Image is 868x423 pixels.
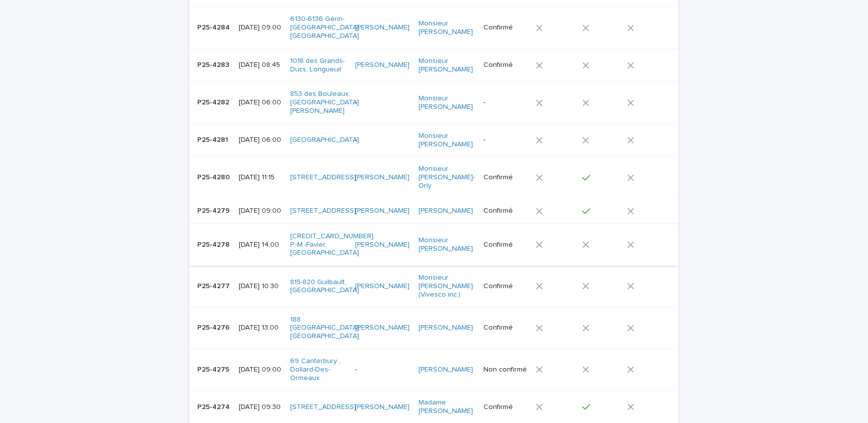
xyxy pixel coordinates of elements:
a: Monsieur [PERSON_NAME] [419,236,474,253]
p: P25-4274 [197,401,232,412]
a: Monsieur [PERSON_NAME] (Vivesco inc.) [419,274,474,299]
a: [CREDIT_CARD_NUMBER] P.-M.-Favier, [GEOGRAPHIC_DATA] [290,232,374,257]
p: - [483,136,528,144]
p: [DATE] 13:00 [239,324,282,332]
a: [PERSON_NAME] [355,324,410,332]
p: P25-4284 [197,21,232,32]
tr: P25-4279P25-4279 [DATE] 09:00[STREET_ADDRESS] [PERSON_NAME] [PERSON_NAME] Confirmé [189,198,679,224]
a: [PERSON_NAME] [355,207,410,215]
a: Monsieur [PERSON_NAME] [419,19,474,36]
p: P25-4281 [197,134,230,144]
a: [PERSON_NAME] [419,366,473,374]
a: 69 Canterbury , Dollard-Des-Ormeaux [290,357,346,382]
p: P25-4279 [197,205,232,215]
p: - [355,136,411,144]
p: - [355,98,411,107]
a: Monsieur [PERSON_NAME]-Orly [419,165,475,190]
a: 853 des Bouleaux, [GEOGRAPHIC_DATA][PERSON_NAME] [290,90,359,115]
p: P25-4277 [197,280,232,291]
a: [GEOGRAPHIC_DATA] [290,136,359,144]
tr: P25-4275P25-4275 [DATE] 09:0069 Canterbury , Dollard-Des-Ormeaux -[PERSON_NAME] Non confirmé [189,349,679,390]
p: Confirmé [483,241,528,249]
p: P25-4282 [197,96,231,107]
a: 6130-6136 Gérin-[GEOGRAPHIC_DATA], [GEOGRAPHIC_DATA] [290,15,361,40]
p: [DATE] 10:30 [239,282,282,291]
a: [PERSON_NAME] [419,207,473,215]
a: [PERSON_NAME] [355,282,410,291]
a: Monsieur [PERSON_NAME] [419,132,474,149]
a: [PERSON_NAME] [355,61,410,69]
p: [DATE] 11:15 [239,173,282,182]
p: Confirmé [483,207,528,215]
p: Confirmé [483,23,528,32]
a: [PERSON_NAME] [355,173,410,182]
p: P25-4280 [197,171,232,182]
a: Madame [PERSON_NAME] [419,399,474,416]
a: [PERSON_NAME] [355,241,410,249]
p: Confirmé [483,173,528,182]
a: [STREET_ADDRESS] [290,403,356,412]
tr: P25-4280P25-4280 [DATE] 11:15[STREET_ADDRESS] [PERSON_NAME] Monsieur [PERSON_NAME]-Orly Confirmé [189,157,679,198]
p: [DATE] 09:00 [239,207,282,215]
p: P25-4278 [197,239,232,249]
a: [STREET_ADDRESS] [290,173,356,182]
p: [DATE] 09:00 [239,366,282,374]
a: 1018 des Grands-Ducs, Longueuil [290,57,346,74]
a: Monsieur [PERSON_NAME] [419,94,474,111]
p: [DATE] 09:30 [239,403,282,412]
p: [DATE] 06:00 [239,98,282,107]
a: Monsieur [PERSON_NAME] [419,57,474,74]
p: [DATE] 06:00 [239,136,282,144]
tr: P25-4284P25-4284 [DATE] 09:006130-6136 Gérin-[GEOGRAPHIC_DATA], [GEOGRAPHIC_DATA] [PERSON_NAME] M... [189,7,679,48]
tr: P25-4283P25-4283 [DATE] 08:451018 des Grands-Ducs, Longueuil [PERSON_NAME] Monsieur [PERSON_NAME]... [189,48,679,82]
tr: P25-4277P25-4277 [DATE] 10:30815-820 Guilbault, [GEOGRAPHIC_DATA] [PERSON_NAME] Monsieur [PERSON_... [189,266,679,307]
tr: P25-4281P25-4281 [DATE] 06:00[GEOGRAPHIC_DATA] -Monsieur [PERSON_NAME] - [189,123,679,157]
a: [PERSON_NAME] [355,403,410,412]
tr: P25-4278P25-4278 [DATE] 14:00[CREDIT_CARD_NUMBER] P.-M.-Favier, [GEOGRAPHIC_DATA] [PERSON_NAME] M... [189,224,679,265]
p: P25-4275 [197,364,231,374]
a: [PERSON_NAME] [355,23,410,32]
a: [PERSON_NAME] [419,324,473,332]
a: [STREET_ADDRESS] [290,207,356,215]
p: - [483,98,528,107]
p: Non confirmé [483,366,528,374]
p: P25-4276 [197,322,232,332]
p: P25-4283 [197,59,231,69]
p: - [355,366,411,374]
a: 188 [GEOGRAPHIC_DATA], [GEOGRAPHIC_DATA] [290,316,361,341]
tr: P25-4276P25-4276 [DATE] 13:00188 [GEOGRAPHIC_DATA], [GEOGRAPHIC_DATA] [PERSON_NAME] [PERSON_NAME]... [189,307,679,349]
p: [DATE] 09:00 [239,23,282,32]
p: [DATE] 14:00 [239,241,282,249]
p: Confirmé [483,282,528,291]
p: Confirmé [483,61,528,69]
p: Confirmé [483,324,528,332]
a: 815-820 Guilbault, [GEOGRAPHIC_DATA] [290,278,359,295]
tr: P25-4282P25-4282 [DATE] 06:00853 des Bouleaux, [GEOGRAPHIC_DATA][PERSON_NAME] -Monsieur [PERSON_N... [189,82,679,123]
p: [DATE] 08:45 [239,61,282,69]
p: Confirmé [483,403,528,412]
